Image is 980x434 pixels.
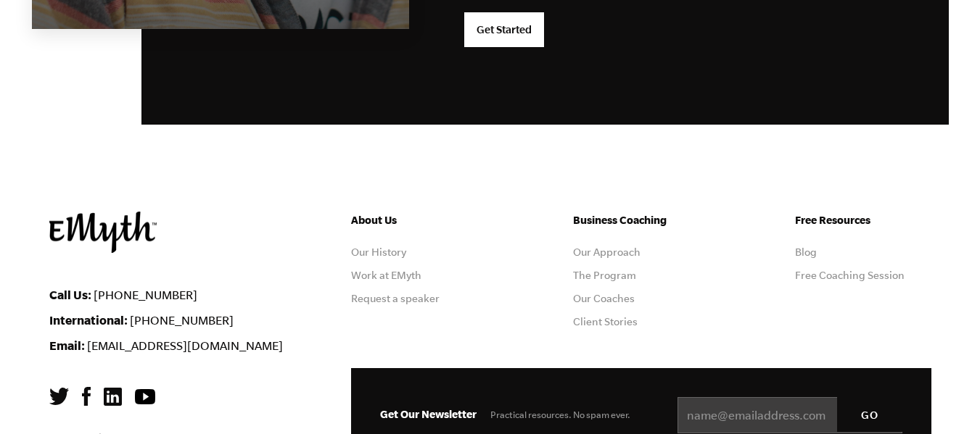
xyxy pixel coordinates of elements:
a: Work at EMyth [351,270,421,281]
img: YouTube [135,389,155,404]
a: [PHONE_NUMBER] [94,288,197,301]
img: EMyth [49,212,157,253]
span: Practical resources. No spam ever. [490,409,630,420]
iframe: Chat Widget [907,364,980,434]
a: Our Approach [573,246,641,258]
a: Request a speaker [351,293,440,304]
a: Our History [351,246,406,258]
a: The Program [573,270,636,281]
a: [PHONE_NUMBER] [130,314,234,327]
a: Free Coaching Session [795,270,905,281]
input: GO [837,397,902,432]
strong: Call Us: [49,288,91,301]
img: Facebook [82,387,91,406]
h5: Free Resources [795,212,931,229]
strong: International: [49,313,128,327]
a: Our Coaches [573,293,635,304]
span: Get Our Newsletter [380,408,477,420]
a: Client Stories [573,316,638,327]
a: [EMAIL_ADDRESS][DOMAIN_NAME] [87,339,283,352]
h5: Business Coaching [573,212,709,229]
input: name@emailaddress.com [678,397,902,433]
strong: Email: [49,338,85,352]
img: Twitter [49,388,69,405]
a: Get Started [464,12,544,47]
a: Blog [795,246,817,258]
h5: About Us [351,212,487,229]
img: LinkedIn [104,388,122,406]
